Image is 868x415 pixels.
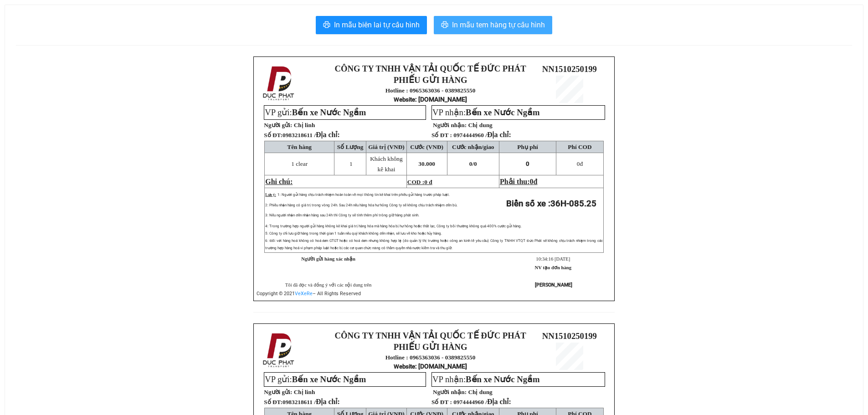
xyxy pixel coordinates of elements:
[370,155,402,173] span: Khách không kê khai
[316,398,340,405] span: Địa chỉ:
[432,108,540,117] span: VP nhận:
[394,96,467,103] strong: : [DOMAIN_NAME]
[265,239,603,250] span: 6: Đối với hàng hoá không có hoá đơn GTGT hoặc có hoá đơn nhưng không hợp lệ (do quản lý thị trườ...
[517,143,538,150] span: Phụ phí
[265,193,276,197] span: Lưu ý:
[542,64,597,74] span: NN1510250199
[282,399,340,405] span: 0983218611 /
[316,16,427,34] button: printerIn mẫu biên lai tự cấu hình
[568,143,591,150] span: Phí COD
[534,178,538,185] span: đ
[441,21,448,30] span: printer
[337,143,364,150] span: Số Lượng
[433,389,467,395] strong: Người nhận:
[550,199,596,209] span: 36H-085.25
[469,160,477,167] span: 0/
[407,179,432,185] span: COD :
[434,16,552,34] button: printerIn mẫu tem hàng tự cấu hình
[295,291,313,297] a: VeXeRe
[433,122,467,128] strong: Người nhận:
[526,160,529,167] span: 0
[265,213,419,217] span: 3: Nếu người nhận đến nhận hàng sau 24h thì Công ty sẽ tính thêm phí trông giữ hàng phát sinh.
[265,374,366,384] span: VP gửi:
[577,160,580,167] span: 0
[394,75,467,85] strong: PHIẾU GỬI HÀNG
[466,108,540,117] span: Bến xe Nước Ngầm
[265,178,293,185] span: Ghi chú:
[334,19,420,31] span: In mẫu biên lai tự cấu hình
[301,256,355,261] strong: Người gửi hàng xác nhận
[535,282,572,288] strong: [PERSON_NAME]
[335,331,526,340] strong: CÔNG TY TNHH VẬN TẢI QUỐC TẾ ĐỨC PHÁT
[535,265,571,270] strong: NV tạo đơn hàng
[323,21,330,30] span: printer
[287,143,312,150] span: Tên hàng
[536,256,570,261] span: 10:34:16 [DATE]
[265,203,457,207] span: 2: Phiếu nhận hàng có giá trị trong vòng 24h. Sau 24h nếu hàng hóa hư hỏng Công ty sẽ không chịu ...
[542,331,597,341] span: NN1510250199
[260,64,298,102] img: logo
[316,131,340,138] span: Địa chỉ:
[487,398,511,405] span: Địa chỉ:
[277,193,450,197] span: 1: Người gửi hàng chịu trách nhiệm hoàn toàn về mọi thông tin kê khai trên phiếu gửi hàng trước p...
[285,282,372,287] span: Tôi đã đọc và đồng ý với các nội dung trên
[487,131,511,138] span: Địa chỉ:
[506,199,596,209] strong: Biển số xe :
[257,291,361,297] span: Copyright © 2021 – All Rights Reserved
[385,354,476,361] strong: Hotline : 0965363036 - 0389825550
[394,96,415,103] span: Website
[453,399,511,405] span: 0974444960 /
[264,399,340,405] strong: Số ĐT:
[264,132,340,138] strong: Số ĐT:
[265,231,442,236] span: 5: Công ty chỉ lưu giữ hàng trong thời gian 1 tuần nếu quý khách không đến nhận, sẽ lưu về kho ho...
[260,331,298,369] img: logo
[394,363,467,370] strong: : [DOMAIN_NAME]
[466,374,540,384] span: Bến xe Nước Ngầm
[453,132,511,138] span: 0974444960 /
[452,143,494,150] span: Cước nhận/giao
[394,363,415,370] span: Website
[530,178,534,185] span: 0
[264,389,292,395] strong: Người gửi:
[468,389,492,395] span: Chị dung
[368,143,405,150] span: Giá trị (VNĐ)
[432,374,540,384] span: VP nhận:
[474,160,477,167] span: 0
[291,160,308,167] span: 1 clear
[294,389,315,395] span: Chị linh
[294,122,315,128] span: Chị linh
[431,399,452,405] strong: Số ĐT :
[292,108,366,117] span: Bến xe Nước Ngầm
[349,160,353,167] span: 1
[265,108,366,117] span: VP gửi:
[394,342,467,352] strong: PHIẾU GỬI HÀNG
[418,160,435,167] span: 30.000
[292,374,366,384] span: Bến xe Nước Ngầm
[335,64,526,73] strong: CÔNG TY TNHH VẬN TẢI QUỐC TẾ ĐỨC PHÁT
[468,122,492,128] span: Chị dung
[265,224,522,228] span: 4: Trong trường hợp người gửi hàng không kê khai giá trị hàng hóa mà hàng hóa bị hư hỏng hoặc thấ...
[452,19,545,31] span: In mẫu tem hàng tự cấu hình
[577,160,583,167] span: đ
[500,178,537,185] span: Phải thu:
[264,122,292,128] strong: Người gửi:
[385,87,476,94] strong: Hotline : 0965363036 - 0389825550
[424,179,432,185] span: 0 đ
[431,132,452,138] strong: Số ĐT :
[410,143,443,150] span: Cước (VNĐ)
[282,132,340,138] span: 0983218611 /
